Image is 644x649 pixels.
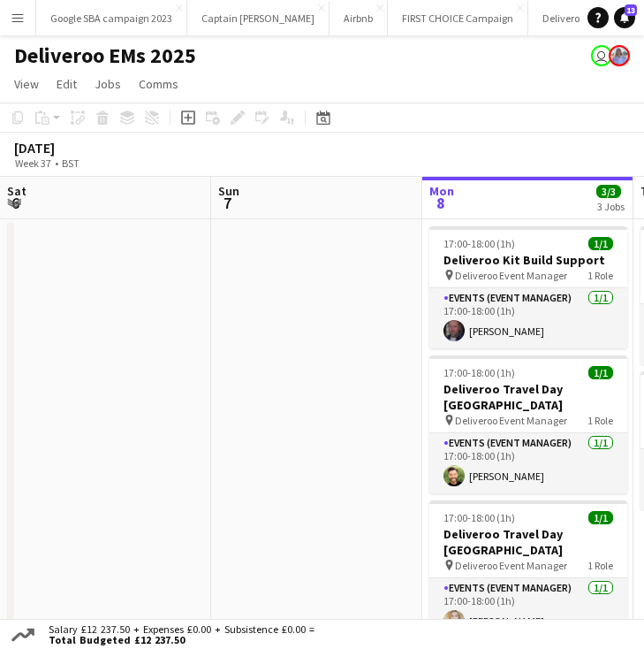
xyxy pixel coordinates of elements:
[443,511,515,524] span: 17:00-18:00 (1h)
[49,635,314,645] span: Total Budgeted £12 237.50
[36,1,187,35] button: Google SBA campaign 2023
[587,414,613,427] span: 1 Role
[57,76,77,92] span: Edit
[7,73,46,95] a: View
[429,500,627,638] app-job-card: 17:00-18:00 (1h)1/1Deliveroo Travel Day [GEOGRAPHIC_DATA] Deliveroo Event Manager1 RoleEvents (Ev...
[427,193,454,213] span: 8
[429,183,454,199] span: Mon
[132,73,186,95] a: Comms
[14,76,39,92] span: View
[429,288,627,348] app-card-role: Events (Event Manager)1/117:00-18:00 (1h)[PERSON_NAME]
[591,45,612,66] app-user-avatar: Ed Harvey
[429,578,627,638] app-card-role: Events (Event Manager)1/117:00-18:00 (1h)[PERSON_NAME]
[11,157,55,170] span: Week 37
[587,559,613,572] span: 1 Role
[587,269,613,282] span: 1 Role
[49,73,84,95] a: Edit
[429,526,627,558] h3: Deliveroo Travel Day [GEOGRAPHIC_DATA]
[588,511,613,524] span: 1/1
[38,624,318,645] div: Salary £12 237.50 + Expenses £0.00 + Subsistence £0.00 =
[14,42,196,69] h1: Deliveroo EMs 2025
[429,355,627,493] app-job-card: 17:00-18:00 (1h)1/1Deliveroo Travel Day [GEOGRAPHIC_DATA] Deliveroo Event Manager1 RoleEvents (Ev...
[596,185,621,198] span: 3/3
[429,226,627,348] app-job-card: 17:00-18:00 (1h)1/1Deliveroo Kit Build Support Deliveroo Event Manager1 RoleEvents (Event Manager...
[443,237,515,250] span: 17:00-18:00 (1h)
[216,193,239,213] span: 7
[528,1,637,35] button: Deliveroo H2 2024
[597,200,625,213] div: 3 Jobs
[609,45,630,66] app-user-avatar: Lucy Hillier
[218,183,239,199] span: Sun
[139,76,178,92] span: Comms
[429,252,627,268] h3: Deliveroo Kit Build Support
[429,433,627,493] app-card-role: Events (Event Manager)1/117:00-18:00 (1h)[PERSON_NAME]
[95,76,121,92] span: Jobs
[429,381,627,413] h3: Deliveroo Travel Day [GEOGRAPHIC_DATA]
[588,237,613,250] span: 1/1
[455,414,567,427] span: Deliveroo Event Manager
[588,366,613,379] span: 1/1
[614,7,635,28] a: 13
[14,139,120,157] div: [DATE]
[455,269,567,282] span: Deliveroo Event Manager
[625,4,637,16] span: 13
[388,1,528,35] button: FIRST CHOICE Campaign
[87,73,128,95] a: Jobs
[455,559,567,572] span: Deliveroo Event Manager
[7,183,27,199] span: Sat
[4,193,27,213] span: 6
[62,157,80,170] div: BST
[330,1,388,35] button: Airbnb
[187,1,330,35] button: Captain [PERSON_NAME]
[443,366,515,379] span: 17:00-18:00 (1h)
